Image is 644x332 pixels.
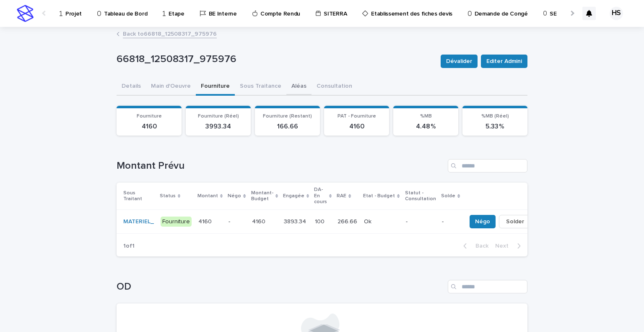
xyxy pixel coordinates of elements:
p: 4160 [329,123,384,131]
img: stacker-logo-s-only.png [17,5,34,22]
button: Sous Traitance [235,78,286,96]
input: Search [448,159,527,173]
span: Editer Admini [486,57,522,65]
p: Etat - Budget [363,191,395,201]
span: Dévalider [446,57,472,65]
button: Fourniture [196,78,235,96]
input: Search [448,280,527,293]
p: - [442,218,459,225]
span: Next [495,243,514,249]
p: 4.48 % [398,123,453,131]
p: Ok [364,217,373,225]
p: 5.33 % [467,123,522,131]
p: - [406,218,435,225]
p: 4160 [122,123,177,131]
a: MATERIEL_ [123,218,154,225]
p: 166.66 [260,123,315,131]
p: 66818_12508317_975976 [117,53,434,65]
button: Editer Admini [481,55,527,68]
span: Back [470,243,488,249]
p: 1 of 1 [117,236,141,256]
button: Next [492,242,527,250]
span: %MB [420,114,432,119]
button: Aléas [286,78,312,96]
p: 3993.34 [191,123,246,131]
p: 4160 [252,217,267,225]
span: Solder [506,217,524,226]
a: Back to66818_12508317_975976 [123,29,217,38]
span: Négo [475,217,490,226]
span: %MB (Réel) [481,114,509,119]
p: Montant [197,191,218,201]
h1: OD [117,281,444,293]
p: Status [160,191,176,201]
p: 4160 [198,217,213,225]
button: Main d'Oeuvre [146,78,196,96]
button: Solder [499,215,531,228]
h1: Montant Prévu [117,160,444,172]
p: 266.66 [338,217,359,225]
p: - [229,218,245,225]
button: Consultation [312,78,357,96]
span: PAT - Fourniture [338,114,376,119]
p: Solde [441,191,455,201]
button: Négo [470,215,496,228]
div: HS [610,7,623,20]
p: DA-En cours [314,185,327,207]
span: Fourniture (Réel) [198,114,239,119]
div: Fourniture [161,217,192,227]
p: Négo [228,191,241,201]
p: Montant-Budget [251,188,273,204]
p: Sous Traitant [123,188,155,204]
span: Fourniture (Restant) [263,114,312,119]
tr: MATERIEL_ Fourniture41604160 -41604160 3893.343893.34 100100 266.66266.66 OkOk --NégoSolder [117,209,545,234]
button: Back [457,242,492,250]
p: Statut - Consultation [405,188,436,204]
button: Details [117,78,146,96]
p: Engagée [283,191,304,201]
span: Fourniture [137,114,162,119]
p: 3893.34 [284,217,308,225]
button: Dévalider [441,55,478,68]
p: 100 [315,217,326,225]
p: RAE [337,191,346,201]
